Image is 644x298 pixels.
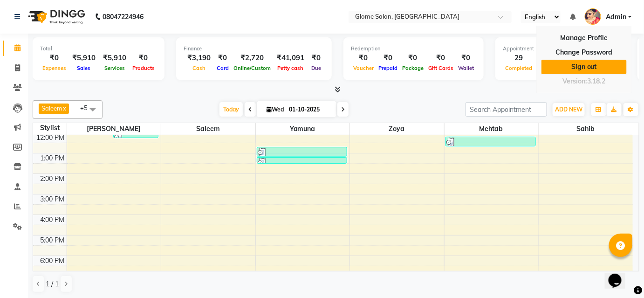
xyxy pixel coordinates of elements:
div: 29 [503,53,534,63]
span: Zoya [350,123,444,135]
div: ₹3,190 [184,53,214,63]
span: Petty cash [275,65,306,71]
a: x [62,104,66,112]
span: Prepaid [376,65,400,71]
span: Wallet [456,65,476,71]
div: 12:00 PM [35,133,67,143]
span: Card [214,65,231,71]
div: ₹0 [40,53,69,63]
div: ₹0 [214,53,231,63]
span: 1 / 1 [46,279,59,289]
div: Stylist [33,123,67,133]
div: Deepa, TK13, 01:15 PM-01:30 PM, Threading - Forehead [257,158,347,163]
span: Voucher [351,65,376,71]
span: Yamuna [256,123,350,135]
div: 3:00 PM [39,194,67,204]
div: Total [40,45,157,53]
span: Package [400,65,426,71]
span: Gift Cards [426,65,456,71]
input: 2025-10-01 [286,103,333,117]
div: Redemption [351,45,476,53]
div: ₹0 [376,53,400,63]
img: Admin [585,8,601,25]
div: 5:00 PM [39,236,67,245]
div: ₹0 [400,53,426,63]
div: Deepa, TK13, 12:45 PM-01:15 PM, Threading - Eyebrows [257,147,347,156]
span: Wed [264,106,286,113]
div: Finance [184,45,324,53]
span: +5 [80,104,95,111]
div: ₹41,091 [273,53,308,63]
span: Sales [75,65,93,71]
span: Completed [503,65,534,71]
div: ₹0 [130,53,157,63]
a: Sign out [541,60,627,74]
div: 0 [534,53,565,63]
span: Cash [190,65,208,71]
span: ADD NEW [555,106,582,113]
span: Sahib [539,123,633,135]
span: Products [130,65,157,71]
span: Today [219,102,243,117]
div: ₹2,720 [231,53,273,63]
span: [PERSON_NAME] [67,123,161,135]
div: 6:00 PM [39,256,67,266]
div: Version:3.18.2 [541,75,627,88]
span: Services [102,65,127,71]
span: Saleem [41,104,62,112]
div: ₹5,910 [99,53,130,63]
a: Change Password [541,45,627,60]
img: logo [24,4,88,30]
div: ₹0 [456,53,476,63]
span: Due [309,65,323,71]
b: 08047224946 [103,4,144,30]
input: Search Appointment [466,102,547,117]
span: Mehtab [445,123,539,135]
iframe: chat widget [605,261,635,289]
div: ₹0 [351,53,376,63]
div: 2:00 PM [39,174,67,184]
div: ₹0 [426,53,456,63]
button: ADD NEW [553,103,585,116]
span: Online/Custom [231,65,273,71]
span: Saleem [161,123,255,135]
span: Upcoming [534,65,565,71]
div: 4:00 PM [39,215,67,225]
div: Deepa, TK13, 12:15 PM-12:45 PM, Hair Cut - Fringe Cut [446,137,535,146]
div: Appointment [503,45,618,53]
div: ₹5,910 [69,53,99,63]
div: 1:00 PM [39,153,67,163]
span: Expenses [40,65,69,71]
a: Manage Profile [541,31,627,45]
span: Admin [606,12,626,22]
div: ₹0 [308,53,324,63]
